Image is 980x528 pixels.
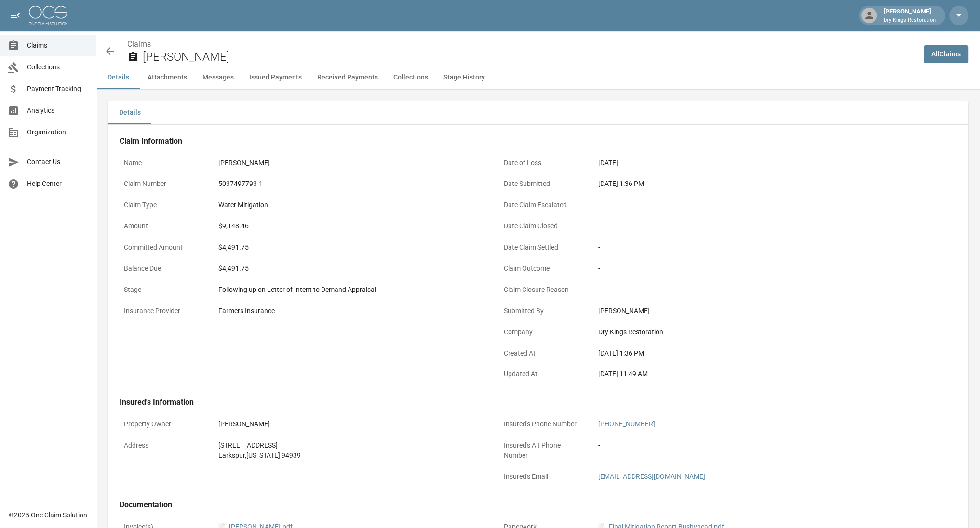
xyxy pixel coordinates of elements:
[127,39,916,50] nav: breadcrumb
[499,467,586,486] p: Insured's Email
[120,302,206,320] p: Insurance Provider
[598,200,863,210] div: -
[499,302,586,320] p: Submitted By
[120,196,206,214] p: Claim Type
[884,16,936,25] p: Dry Kings Restoration
[598,348,863,358] div: [DATE] 1:36 PM
[386,66,436,89] button: Collections
[499,323,586,342] p: Company
[108,101,968,124] div: details tabs
[598,327,863,337] div: Dry Kings Restoration
[96,66,140,89] button: Details
[120,436,206,455] p: Address
[499,365,586,383] p: Updated At
[499,154,586,172] p: Date of Loss
[218,450,483,461] div: Larkspur , [US_STATE] 94939
[499,415,586,434] p: Insured's Phone Number
[218,158,483,168] div: [PERSON_NAME]
[218,440,483,450] div: [STREET_ADDRESS]
[120,174,206,193] p: Claim Number
[143,50,916,64] h2: [PERSON_NAME]
[27,40,88,51] span: Claims
[218,179,483,189] div: 5037497793-1
[218,200,483,210] div: Water Mitigation
[127,40,151,49] a: Claims
[499,238,586,257] p: Date Claim Settled
[27,106,88,116] span: Analytics
[140,66,195,89] button: Attachments
[29,6,67,25] img: ocs-logo-white-transparent.png
[598,306,863,316] div: [PERSON_NAME]
[120,500,868,510] h4: Documentation
[242,66,309,89] button: Issued Payments
[598,221,863,231] div: -
[120,238,206,257] p: Committed Amount
[436,66,493,89] button: Stage History
[120,259,206,278] p: Balance Due
[120,415,206,434] p: Property Owner
[499,174,586,193] p: Date Submitted
[598,242,863,252] div: -
[218,264,483,274] div: $4,491.75
[598,420,655,428] a: [PHONE_NUMBER]
[499,217,586,236] p: Date Claim Closed
[195,66,242,89] button: Messages
[598,369,863,379] div: [DATE] 11:49 AM
[218,221,483,231] div: $9,148.46
[218,285,483,295] div: Following up on Letter of Intent to Demand Appraisal
[218,419,483,429] div: [PERSON_NAME]
[598,285,863,295] div: -
[598,179,863,189] div: [DATE] 1:36 PM
[598,440,863,450] div: -
[120,217,206,236] p: Amount
[120,280,206,299] p: Stage
[27,157,88,167] span: Contact Us
[924,45,968,63] a: AllClaims
[120,136,868,146] h4: Claim Information
[598,264,863,274] div: -
[218,306,483,316] div: Farmers Insurance
[598,158,863,168] div: [DATE]
[218,242,483,252] div: $4,491.75
[499,436,586,465] p: Insured's Alt Phone Number
[499,196,586,214] p: Date Claim Escalated
[27,84,88,94] span: Payment Tracking
[27,127,88,137] span: Organization
[598,473,705,480] a: [EMAIL_ADDRESS][DOMAIN_NAME]
[9,510,87,520] div: © 2025 One Claim Solution
[120,154,206,172] p: Name
[499,280,586,299] p: Claim Closure Reason
[120,397,868,407] h4: Insured's Information
[499,259,586,278] p: Claim Outcome
[108,101,151,124] button: Details
[6,6,25,25] button: open drawer
[96,66,980,89] div: anchor tabs
[880,7,940,24] div: [PERSON_NAME]
[27,179,88,189] span: Help Center
[309,66,386,89] button: Received Payments
[499,344,586,363] p: Created At
[27,62,88,72] span: Collections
